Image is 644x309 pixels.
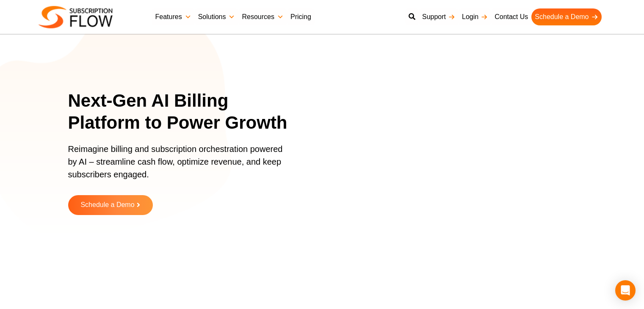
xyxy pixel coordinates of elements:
[39,6,113,28] img: Subscriptionflow
[68,90,299,134] h1: Next-Gen AI Billing Platform to Power Growth
[615,280,636,301] div: Open Intercom Messenger
[491,8,531,25] a: Contact Us
[419,8,459,25] a: Support
[68,195,153,215] a: Schedule a Demo
[238,8,287,25] a: Resources
[68,143,288,189] p: Reimagine billing and subscription orchestration powered by AI – streamline cash flow, optimize r...
[459,8,491,25] a: Login
[152,8,195,25] a: Features
[195,8,239,25] a: Solutions
[287,8,315,25] a: Pricing
[531,8,601,25] a: Schedule a Demo
[80,201,134,209] span: Schedule a Demo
